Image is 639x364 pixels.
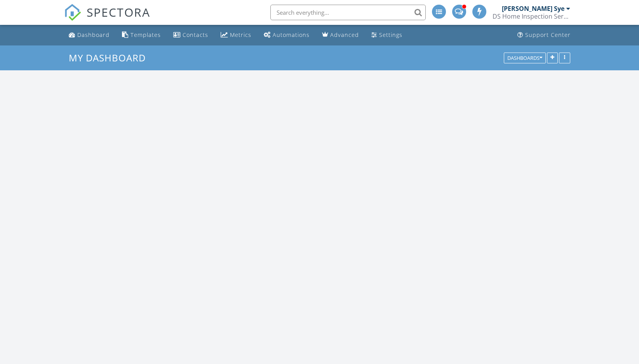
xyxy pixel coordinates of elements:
[77,31,110,38] div: Dashboard
[504,52,546,63] button: Dashboards
[368,28,406,42] a: Settings
[525,31,571,38] div: Support Center
[64,4,81,21] img: The Best Home Inspection Software - Spectora
[119,28,164,42] a: Templates
[319,28,362,42] a: Advanced
[507,55,542,61] div: Dashboards
[330,31,359,38] div: Advanced
[514,28,574,42] a: Support Center
[183,31,208,38] div: Contacts
[270,5,426,20] input: Search everything...
[502,5,564,12] div: [PERSON_NAME] Sye
[66,28,113,42] a: Dashboard
[131,31,161,38] div: Templates
[170,28,211,42] a: Contacts
[493,12,570,20] div: DS Home Inspection Services, LLC
[273,31,310,38] div: Automations
[64,10,150,27] a: SPECTORA
[69,51,152,64] a: My Dashboard
[218,28,254,42] a: Metrics
[261,28,313,42] a: Automations (Advanced)
[379,31,402,38] div: Settings
[87,4,150,20] span: SPECTORA
[230,31,251,38] div: Metrics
